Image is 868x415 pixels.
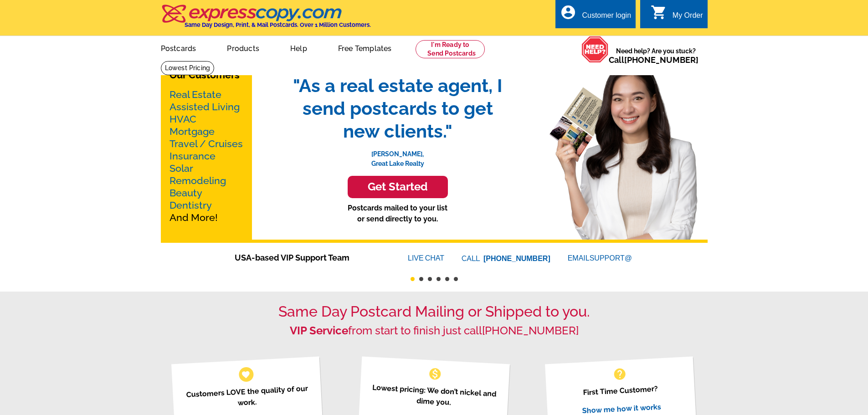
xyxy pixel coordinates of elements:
a: Help [276,37,322,58]
i: account_circle [560,4,576,20]
button: 5 of 6 [445,277,449,281]
a: [PHONE_NUMBER] [482,324,579,337]
span: help [612,367,627,381]
font: LIVE [408,253,425,264]
a: LIVECHAT [408,254,444,262]
p: Customers LOVE the quality of our work. [183,383,312,411]
a: Show me how it works [582,402,661,415]
a: Dentistry [169,200,212,211]
h3: Get Started [359,180,437,194]
button: 2 of 6 [419,277,423,281]
div: Customer login [582,11,631,24]
p: First Time Customer? [556,382,685,400]
p: Lowest pricing: We don’t nickel and dime you. [370,382,498,410]
a: Solar [169,163,193,174]
button: 6 of 6 [454,277,458,281]
span: USA-based VIP Support Team [235,251,380,264]
p: Postcards mailed to your list or send directly to you. [284,203,512,225]
p: [PERSON_NAME], Great Lake Realty [284,143,512,169]
h4: Same Day Design, Print, & Mail Postcards. Over 1 Million Customers. [185,21,371,28]
a: Postcards [146,37,211,58]
button: 1 of 6 [411,277,415,281]
i: shopping_cart [651,4,667,20]
span: favorite [241,369,251,379]
button: 3 of 6 [428,277,432,281]
h1: Same Day Postcard Mailing or Shipped to you. [161,303,708,320]
a: Travel / Cruises [169,138,243,149]
font: SUPPORT@ [590,253,633,264]
span: Call [609,55,699,65]
a: Real Estate [169,89,221,100]
span: monetization_on [428,367,442,381]
h2: from start to finish just call [161,324,708,338]
a: Remodeling [169,175,226,186]
a: Same Day Design, Print, & Mail Postcards. Over 1 Million Customers. [161,11,371,28]
a: Insurance [169,150,216,162]
button: 4 of 6 [437,277,441,281]
a: Products [212,37,274,58]
a: HVAC [169,113,196,125]
img: help [581,36,609,63]
a: Get Started [284,176,512,198]
a: [PHONE_NUMBER] [483,255,550,262]
font: CALL [462,253,481,264]
span: Need help? Are you stuck? [609,46,703,65]
a: Beauty [169,187,202,199]
a: Mortgage [169,126,215,137]
a: Free Templates [324,37,406,58]
a: EMAILSUPPORT@ [568,254,633,262]
a: account_circle Customer login [560,10,631,21]
div: My Order [673,11,703,24]
a: [PHONE_NUMBER] [624,55,699,65]
span: "As a real estate agent, I send postcards to get new clients." [284,74,512,143]
p: And More! [169,88,243,224]
strong: VIP Service [290,324,348,337]
a: Assisted Living [169,101,240,113]
a: shopping_cart My Order [651,10,703,21]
